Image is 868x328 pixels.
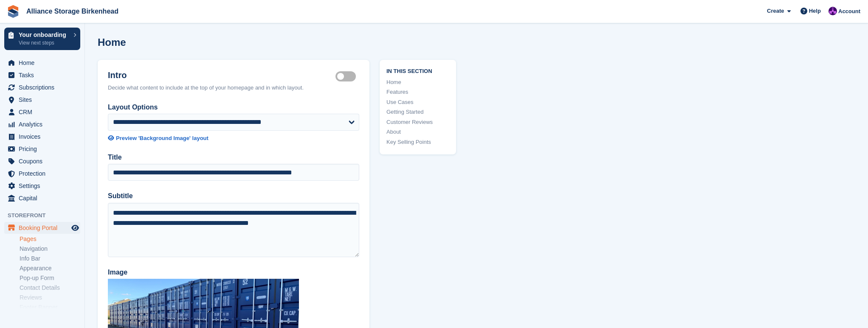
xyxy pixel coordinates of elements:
[19,143,70,155] span: Pricing
[386,78,449,87] a: Home
[838,7,860,16] span: Account
[108,191,359,201] label: Subtitle
[20,294,80,302] a: Reviews
[19,118,70,130] span: Analytics
[386,138,449,146] a: Key Selling Points
[4,168,80,179] a: menu
[108,267,359,278] label: Image
[70,223,80,233] a: Preview store
[20,284,80,292] a: Contact Details
[4,118,80,130] a: menu
[20,303,80,311] a: Footer Banner
[19,94,70,106] span: Sites
[19,192,70,204] span: Capital
[19,81,70,93] span: Subscriptions
[19,222,70,234] span: Booking Portal
[4,192,80,204] a: menu
[4,57,80,69] a: menu
[19,69,70,81] span: Tasks
[108,134,359,143] a: Preview 'Background Image' layout
[20,245,80,253] a: Navigation
[8,211,85,220] span: Storefront
[4,180,80,192] a: menu
[809,7,821,15] span: Help
[386,108,449,116] a: Getting Started
[108,152,359,163] label: Title
[23,4,122,18] a: Alliance Storage Birkenhead
[386,98,449,107] a: Use Cases
[20,264,80,272] a: Appearance
[19,131,70,143] span: Invoices
[20,235,80,243] a: Pages
[19,57,70,69] span: Home
[4,143,80,155] a: menu
[386,128,449,136] a: About
[19,168,70,179] span: Protection
[4,155,80,167] a: menu
[4,131,80,143] a: menu
[19,106,70,118] span: CRM
[19,155,70,167] span: Coupons
[7,5,20,18] img: stora-icon-8386f47178a22dfd0bd8f6a31ec36ba5ce8667c1dd55bd0f319d3a0aa187defe.svg
[4,106,80,118] a: menu
[19,39,69,47] p: View next steps
[767,7,784,15] span: Create
[4,222,80,234] a: menu
[829,7,837,15] img: Romilly Norton
[108,102,359,112] label: Layout Options
[4,28,80,50] a: Your onboarding View next steps
[108,84,359,92] div: Decide what content to include at the top of your homepage and in which layout.
[19,32,69,38] p: Your onboarding
[20,274,80,282] a: Pop-up Form
[386,118,449,126] a: Customer Reviews
[335,76,359,77] label: Hero section active
[116,134,209,143] div: Preview 'Background Image' layout
[20,255,80,263] a: Info Bar
[108,70,335,80] h2: Intro
[4,94,80,106] a: menu
[19,180,70,192] span: Settings
[386,67,449,75] span: In this section
[386,88,449,96] a: Features
[98,36,126,48] h1: Home
[4,81,80,93] a: menu
[4,69,80,81] a: menu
